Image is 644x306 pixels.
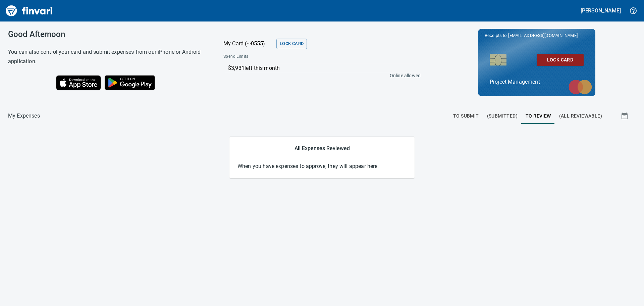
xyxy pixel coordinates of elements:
[4,3,54,19] img: Finvari
[228,64,417,72] p: $3,931 left this month
[614,108,636,124] button: Show transactions within a particular date range
[237,162,407,170] p: When you have expenses to approve, they will appear here.
[8,30,207,39] h3: Good Afternoon
[276,39,307,49] button: Lock Card
[490,78,584,86] p: Project Management
[485,32,589,39] p: Receipts to:
[487,112,518,120] span: (Submitted)
[56,75,101,90] img: Download on the App Store
[223,53,334,60] span: Spend Limits
[237,145,407,152] h5: All Expenses Reviewed
[537,54,584,66] button: Lock Card
[507,32,578,39] span: [EMAIL_ADDRESS][DOMAIN_NAME]
[8,112,40,120] p: My Expenses
[559,112,602,120] span: (All Reviewable)
[526,112,551,120] span: To Review
[101,72,159,94] img: Get it on Google Play
[565,76,595,98] img: mastercard.svg
[280,40,304,48] span: Lock Card
[581,7,621,14] h5: [PERSON_NAME]
[453,112,479,120] span: To Submit
[8,47,207,66] h6: You can also control your card and submit expenses from our iPhone or Android application.
[8,112,40,120] nav: breadcrumb
[218,72,421,79] p: Online allowed
[542,56,578,64] span: Lock Card
[579,5,623,16] button: [PERSON_NAME]
[223,40,274,48] p: My Card (···0555)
